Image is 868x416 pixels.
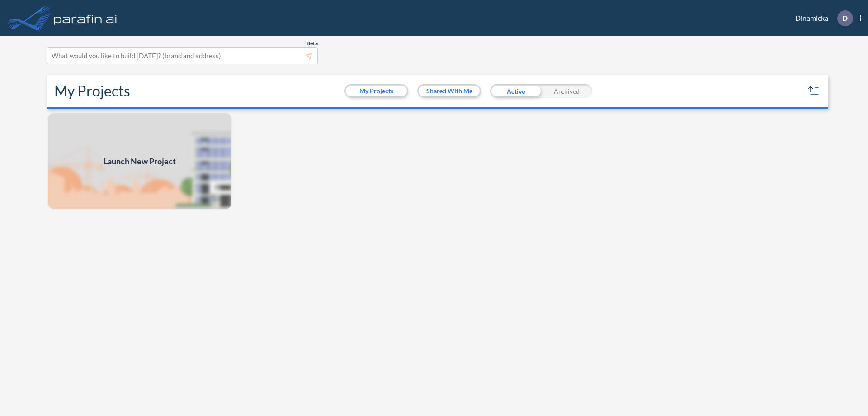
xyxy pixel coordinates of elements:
[842,14,848,22] p: D
[419,86,480,96] button: Shared With Me
[47,112,232,210] a: Launch New Project
[346,86,407,96] button: My Projects
[782,10,861,26] div: Dinamicka
[52,9,119,27] img: logo
[307,40,318,47] span: Beta
[541,84,592,98] div: Archived
[54,82,130,100] h2: My Projects
[490,84,541,98] div: Active
[47,112,232,210] img: add
[807,84,821,98] button: sort
[104,155,176,167] span: Launch New Project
